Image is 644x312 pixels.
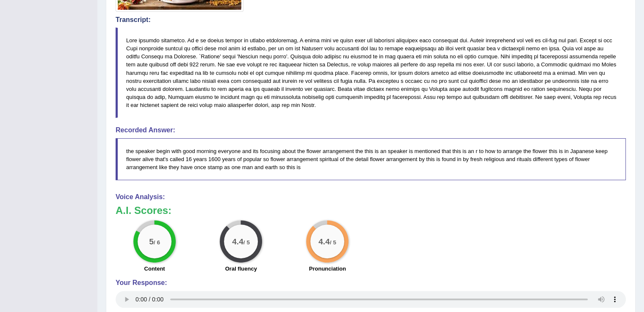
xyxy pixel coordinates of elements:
[116,279,626,287] h4: Your Response:
[149,237,154,246] big: 5
[116,205,171,216] b: A.I. Scores:
[116,27,626,118] blockquote: Lore ipsumdo sitametco. Ad e se doeius tempor in utlabo etdoloremag, A enima mini ve quisn exer u...
[309,265,346,273] label: Pronunciation
[116,16,626,24] h4: Transcript:
[318,237,330,246] big: 4.4
[116,126,626,134] h4: Recorded Answer:
[232,237,243,246] big: 4.4
[225,265,257,273] label: Oral fluency
[330,239,336,245] small: / 5
[144,265,165,273] label: Content
[243,239,250,245] small: / 5
[116,138,626,180] blockquote: the speaker begin with good morning everyone and its focusing about the flower arrangement the th...
[154,239,160,245] small: / 6
[116,193,626,201] h4: Voice Analysis:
